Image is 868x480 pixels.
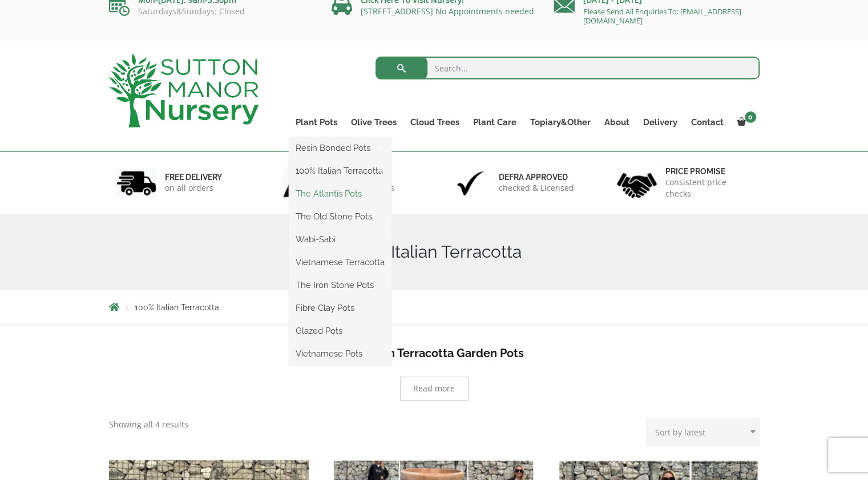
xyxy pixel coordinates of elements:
p: checked & Licensed [499,182,574,194]
a: Plant Care [466,114,523,130]
a: Cloud Trees [403,114,466,130]
a: Wabi-Sabi [289,231,391,248]
a: Contact [684,114,730,130]
a: Plant Pots [289,114,344,130]
a: Resin Bonded Pots [289,139,391,157]
b: XL Italian Terracotta Garden Pots [345,346,524,360]
p: consistent price checks [665,177,752,199]
a: Olive Trees [344,114,403,130]
span: 0 [745,111,756,123]
a: Please Send All Enquiries To: [EMAIL_ADDRESS][DOMAIN_NAME] [583,6,741,26]
a: Topiary&Other [523,114,597,130]
a: 0 [730,114,760,130]
span: Read more [413,385,455,393]
h6: Price promise [665,166,752,177]
select: Shop order [646,418,760,446]
a: [STREET_ADDRESS] No Appointments needed [361,6,534,17]
p: Showing all 4 results [109,418,188,431]
img: 4.jpg [617,166,657,201]
a: About [597,114,636,130]
a: The Iron Stone Pots [289,277,391,294]
p: Saturdays&Sundays: Closed [109,7,314,16]
span: 100% Italian Terracotta [135,303,219,312]
p: on all orders [165,182,222,194]
a: The Atlantis Pots [289,185,391,202]
h6: FREE DELIVERY [165,172,222,182]
h1: 100% Italian Terracotta [109,242,760,262]
h6: Defra approved [499,172,574,182]
a: 100% Italian Terracotta [289,162,391,179]
a: Vietnamese Pots [289,345,391,362]
a: Glazed Pots [289,322,391,339]
img: 2.jpg [283,169,323,198]
a: Vietnamese Terracotta [289,254,391,271]
img: logo [109,54,259,127]
img: 1.jpg [116,169,156,198]
input: Search... [376,57,760,79]
nav: Breadcrumbs [109,302,760,311]
a: The Old Stone Pots [289,208,391,225]
a: Fibre Clay Pots [289,299,391,317]
img: 3.jpg [450,169,490,198]
a: Delivery [636,114,684,130]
